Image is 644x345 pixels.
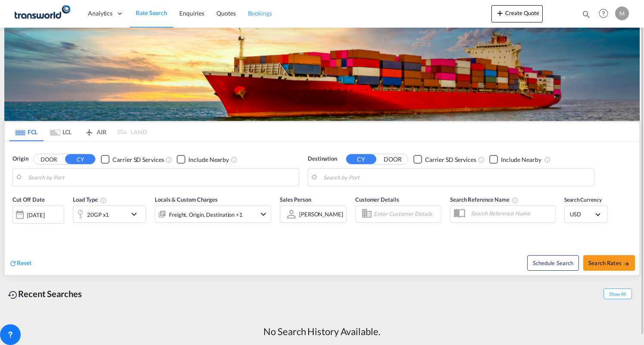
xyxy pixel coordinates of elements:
[564,196,602,203] span: Search Currency
[491,5,543,22] button: icon-plus 400-fgCreate Quote
[588,260,630,266] span: Search Rates
[596,6,615,22] div: Help
[73,196,107,203] span: Load Type
[13,223,19,234] md-datepicker: Select
[581,9,591,22] div: icon-magnify
[78,122,113,141] md-tab-item: AIR
[544,156,551,163] md-icon: Unchecked: Ignores neighbouring ports when fetching rates.Checked : Includes neighbouring ports w...
[378,155,408,165] button: DOOR
[13,4,71,23] img: 1a84b2306ded11f09c1219774cd0a0fe.png
[624,261,630,267] md-icon: icon-arrow-right
[169,209,243,221] div: Freight Origin Destination Factory Stuffing
[248,9,272,17] span: Bookings
[17,259,31,266] span: Reset
[9,122,147,141] md-pagination-wrapper: Use the left and right arrow keys to navigate between tabs
[569,208,603,221] md-select: Select Currency: $ USDUnited States Dollar
[258,209,269,219] md-icon: icon-chevron-down
[263,325,380,339] div: No Search History Available.
[136,9,167,16] span: Rate Search
[308,155,337,163] span: Destination
[4,28,640,121] img: LCL+%26+FCL+BACKGROUND.png
[280,196,311,203] span: Sales Person
[527,255,579,271] button: Note: By default Schedule search will only considerorigin ports, destination ports and cut off da...
[425,155,476,164] div: Carrier SD Services
[570,210,594,218] span: USD
[188,155,229,164] div: Include Nearby
[129,209,144,219] md-icon: icon-chevron-down
[9,259,31,268] div: icon-refreshReset
[299,211,343,218] div: [PERSON_NAME]
[615,6,629,20] div: M
[87,209,109,221] div: 20GP x1
[355,196,399,203] span: Customer Details
[512,197,519,204] md-icon: Your search will be saved by the below given name
[374,208,438,221] input: Enter Customer Details
[495,8,505,18] md-icon: icon-plus 400-fg
[155,196,218,203] span: Locals & Custom Charges
[155,206,271,223] div: Freight Origin Destination Factory Stuffingicon-chevron-down
[88,9,113,18] span: Analytics
[489,155,541,164] md-checkbox: Checkbox No Ink
[5,142,639,275] div: Origin DOOR CY Checkbox No InkUnchecked: Search for CY (Container Yard) services for all selected...
[44,122,78,141] md-tab-item: LCL
[450,196,519,203] span: Search Reference Name
[166,156,172,163] md-icon: Unchecked: Search for CY (Container Yard) services for all selected carriers.Checked : Search for...
[177,155,229,164] md-checkbox: Checkbox No Ink
[4,284,85,304] div: Recent Searches
[13,196,45,203] span: Cut Off Date
[9,122,44,141] md-tab-item: FCL
[113,155,164,164] div: Carrier SD Services
[28,171,294,184] input: Search by Port
[596,6,611,21] span: Help
[231,156,238,163] md-icon: Unchecked: Ignores neighbouring ports when fetching rates.Checked : Includes neighbouring ports w...
[581,9,591,19] md-icon: icon-magnify
[27,211,44,219] div: [DATE]
[583,255,635,271] button: Search Ratesicon-arrow-right
[13,206,64,224] div: [DATE]
[179,9,204,17] span: Enquiries
[298,208,344,220] md-select: Sales Person: Mohammed Shahil
[9,260,17,267] md-icon: icon-refresh
[603,288,632,299] span: Show All
[413,155,476,164] md-checkbox: Checkbox No Ink
[346,154,376,164] button: CY
[100,197,107,204] md-icon: icon-information-outline
[13,155,28,163] span: Origin
[323,171,590,184] input: Search by Port
[73,206,146,223] div: 20GP x1icon-chevron-down
[84,127,94,133] md-icon: icon-airplane
[101,155,164,164] md-checkbox: Checkbox No Ink
[8,290,18,300] md-icon: icon-backup-restore
[478,156,485,163] md-icon: Unchecked: Search for CY (Container Yard) services for all selected carriers.Checked : Search for...
[216,9,235,17] span: Quotes
[34,155,64,165] button: DOOR
[65,154,95,164] button: CY
[501,155,541,164] div: Include Nearby
[466,207,555,220] input: Search Reference Name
